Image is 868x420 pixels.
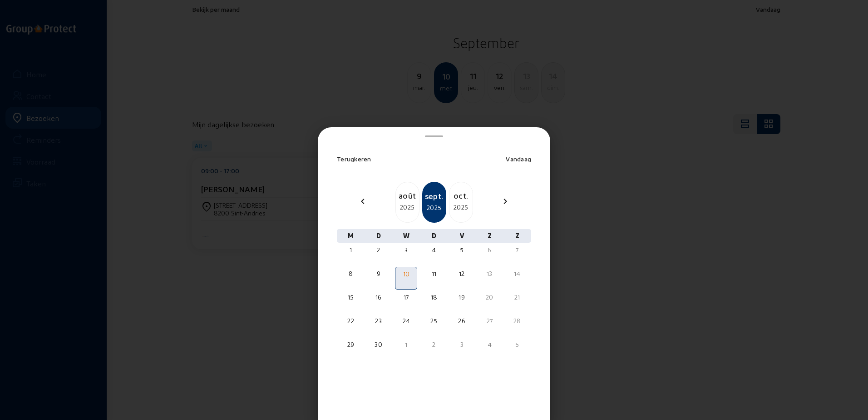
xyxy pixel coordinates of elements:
[452,316,472,325] div: 26
[396,316,416,325] div: 24
[503,229,531,243] div: Z
[368,293,389,302] div: 16
[479,245,500,255] div: 6
[452,340,472,349] div: 3
[479,269,500,278] div: 13
[368,269,389,278] div: 9
[368,340,389,349] div: 30
[506,155,531,163] span: Vandaag
[365,229,392,243] div: D
[337,229,365,243] div: M
[476,229,503,243] div: Z
[448,229,476,243] div: V
[396,340,416,349] div: 1
[340,316,361,325] div: 22
[368,245,389,255] div: 2
[500,196,511,207] mat-icon: chevron_right
[396,189,419,202] div: août
[423,190,445,202] div: sept.
[507,340,528,349] div: 5
[449,202,473,213] div: 2025
[423,202,445,213] div: 2025
[479,293,500,302] div: 20
[449,189,473,202] div: oct.
[479,340,500,349] div: 4
[479,316,500,325] div: 27
[396,270,416,279] div: 10
[507,293,528,302] div: 21
[396,293,416,302] div: 17
[424,293,444,302] div: 18
[368,316,389,325] div: 23
[340,340,361,349] div: 29
[340,293,361,302] div: 15
[424,269,444,278] div: 11
[340,245,361,255] div: 1
[452,269,472,278] div: 12
[507,316,528,325] div: 28
[420,229,448,243] div: D
[452,245,472,255] div: 5
[392,229,420,243] div: W
[507,245,528,255] div: 7
[337,155,371,163] span: Terugkeren
[396,245,416,255] div: 3
[424,245,444,255] div: 4
[424,316,444,325] div: 25
[507,269,528,278] div: 14
[340,269,361,278] div: 8
[452,293,472,302] div: 19
[424,340,444,349] div: 2
[396,202,419,213] div: 2025
[357,196,368,207] mat-icon: chevron_left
